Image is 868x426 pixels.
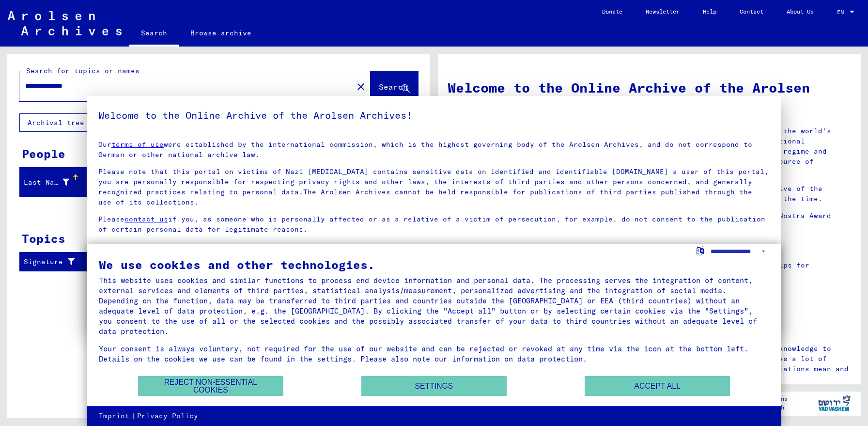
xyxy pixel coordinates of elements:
[138,376,283,396] button: Reject non-essential cookies
[137,411,198,421] a: Privacy Policy
[585,376,730,396] button: Accept all
[361,376,507,396] button: Settings
[98,241,770,252] p: you will find all the relevant information about the Arolsen Archives privacy policy.
[99,275,769,336] div: This website uses cookies and similar functions to process end device information and personal da...
[98,242,116,251] a: Here
[98,108,770,123] h5: Welcome to the Online Archive of the Arolsen Archives!
[99,411,129,421] a: Imprint
[124,215,168,223] a: contact us
[98,167,770,207] p: Please note that this portal on victims of Nazi [MEDICAL_DATA] contains sensitive data on identif...
[99,259,769,270] div: We use cookies and other technologies.
[111,140,164,149] a: terms of use
[99,344,769,364] div: Your consent is always voluntary, not required for the use of our website and can be rejected or ...
[98,214,770,235] p: Please if you, as someone who is personally affected or as a relative of a victim of persecution,...
[98,140,770,160] p: Our were established by the international commission, which is the highest governing body of the ...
